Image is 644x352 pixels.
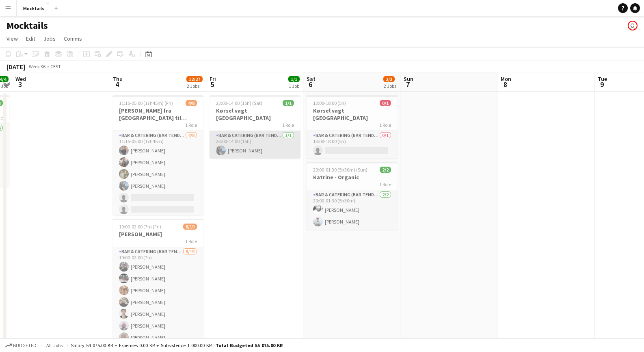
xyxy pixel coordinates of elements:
span: 1 Role [185,238,197,244]
span: Thu [112,75,123,83]
h3: [PERSON_NAME] fra [GEOGRAPHIC_DATA] til [GEOGRAPHIC_DATA] [112,107,203,122]
span: Wed [15,75,26,83]
div: 2 Jobs [187,83,202,89]
span: 19:00-02:00 (7h) (Fri) [119,224,161,230]
span: 12/27 [186,76,203,82]
span: 11:15-05:00 (17h45m) (Fri) [119,100,173,106]
span: 4 [111,80,123,89]
app-card-role: Bar & Catering (Bar Tender)0/113:00-18:00 (5h) [307,131,398,159]
span: 13:00-18:00 (5h) [313,100,346,106]
div: 2 Jobs [384,83,396,89]
div: [DATE] [6,63,25,71]
div: 1 Job [289,83,299,89]
span: 4/8 [186,100,197,106]
span: Fri [210,75,216,83]
span: 9 [596,80,607,89]
div: Salary 54 075.00 KR + Expenses 0.00 KR + Subsistence 1 000.00 KR = [71,342,283,348]
span: 0/1 [380,100,391,106]
a: View [3,33,21,44]
span: Sun [404,75,413,83]
app-card-role: Bar & Catering (Bar Tender)2/220:00-01:30 (5h30m)[PERSON_NAME][PERSON_NAME] [307,190,398,230]
span: 23:00-14:00 (15h) (Sat) [216,100,262,106]
span: 7 [402,80,413,89]
span: 20:00-01:30 (5h30m) (Sun) [313,167,367,173]
app-user-avatar: Hektor Pantas [628,21,638,30]
h3: Kørsel vagt [GEOGRAPHIC_DATA] [210,107,300,122]
button: Budgeted [4,341,38,350]
span: 1/1 [288,76,300,82]
span: Jobs [43,35,56,42]
span: Sat [307,75,316,83]
span: 1 Role [282,122,294,128]
span: 1/1 [283,100,294,106]
app-job-card: 11:15-05:00 (17h45m) (Fri)4/8[PERSON_NAME] fra [GEOGRAPHIC_DATA] til [GEOGRAPHIC_DATA]1 RoleBar &... [112,95,203,215]
span: 5 [208,80,216,89]
a: Comms [61,33,85,44]
app-job-card: 20:00-01:30 (5h30m) (Sun)2/2Katrine - Organic1 RoleBar & Catering (Bar Tender)2/220:00-01:30 (5h3... [307,162,398,230]
span: Mon [501,75,511,83]
span: 2/2 [380,167,391,173]
app-job-card: 23:00-14:00 (15h) (Sat)1/1Kørsel vagt [GEOGRAPHIC_DATA]1 RoleBar & Catering (Bar Tender)1/123:00-... [210,95,300,159]
h3: [PERSON_NAME] [112,230,203,238]
app-job-card: 13:00-18:00 (5h)0/1Kørsel vagt [GEOGRAPHIC_DATA]1 RoleBar & Catering (Bar Tender)0/113:00-18:00 (5h) [307,95,398,159]
button: Mocktails [17,0,51,16]
span: All jobs [45,342,64,348]
span: Tue [598,75,607,83]
span: 8/19 [183,224,197,230]
span: Comms [64,35,82,42]
span: Budgeted [13,343,37,348]
a: Jobs [40,33,59,44]
span: 3 [14,80,26,89]
h3: Kørsel vagt [GEOGRAPHIC_DATA] [307,107,398,122]
a: Edit [23,33,39,44]
h1: Mocktails [6,20,48,32]
span: Week 36 [27,63,47,70]
app-card-role: Bar & Catering (Bar Tender)1/123:00-14:00 (15h)[PERSON_NAME] [210,131,300,159]
span: 2/3 [383,76,395,82]
span: View [6,35,18,42]
span: Total Budgeted 55 075.00 KR [216,342,283,348]
span: 6 [305,80,316,89]
span: 8 [499,80,511,89]
span: 1 Role [379,181,391,187]
app-job-card: 19:00-02:00 (7h) (Fri)8/19[PERSON_NAME]1 RoleBar & Catering (Bar Tender)8/1919:00-02:00 (7h)[PERS... [112,219,203,339]
span: 1 Role [185,122,197,128]
span: 1 Role [379,122,391,128]
div: CEST [50,63,61,70]
h3: Katrine - Organic [307,174,398,181]
span: Edit [26,35,35,42]
app-card-role: Bar & Catering (Bar Tender)4/811:15-05:00 (17h45m)[PERSON_NAME][PERSON_NAME][PERSON_NAME][PERSON_... [112,131,203,241]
